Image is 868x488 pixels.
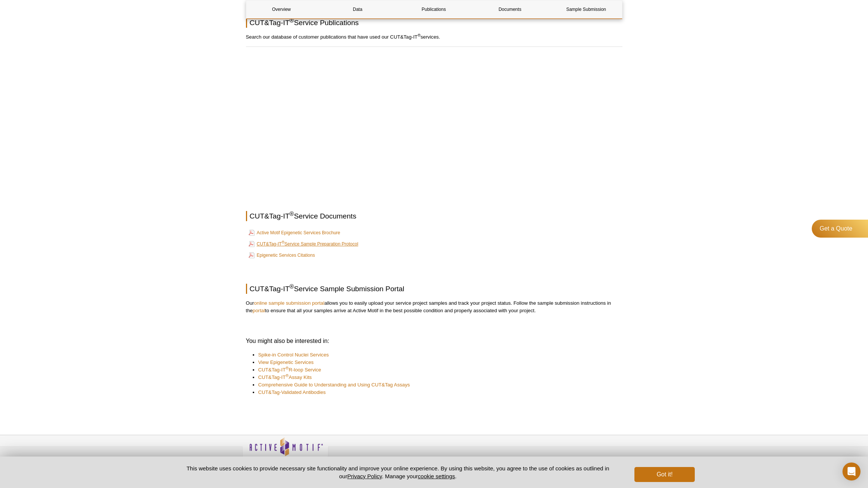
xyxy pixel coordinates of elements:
[418,473,455,479] button: cookie settings
[258,381,410,389] a: Comprehensive Guide to Understanding and Using CUT&Tag Assays
[249,228,340,237] a: Active Motif Epigenetic Services Brochure
[322,0,393,18] a: Data
[246,284,622,294] h2: CUT&Tag-IT Service Sample Submission Portal
[246,0,317,18] a: Overview
[249,251,315,260] a: Epigenetic Services Citations
[542,448,598,465] table: Click to Verify - This site chose Symantec SSL for secure e-commerce and confidential communicati...
[289,210,294,217] sup: ®
[258,389,326,396] a: CUT&Tag-Validated Antibodies
[242,435,328,466] img: Active Motif,
[399,0,469,18] a: Publications
[286,373,289,378] sup: ®
[174,464,622,480] p: This website uses cookies to provide necessary site functionality and improve your online experie...
[475,0,545,18] a: Documents
[634,467,694,482] button: Got it!
[246,33,622,41] p: Search our database of customer publications that have used our CUT&Tag-IT services.
[258,359,314,366] a: View Epigenetic Services
[286,366,289,370] sup: ®
[258,366,321,374] a: CUT&Tag-IT®R-loop Service
[253,308,265,313] a: portal
[289,17,294,23] sup: ®
[812,220,868,238] a: Get a Quote
[246,299,622,314] p: Our allows you to easily upload your service project samples and track your project status. Follo...
[843,463,861,481] div: Open Intercom Messenger
[254,300,324,306] a: online sample submission portal
[246,18,622,28] h2: CUT&Tag-IT Service Publications
[289,283,294,289] sup: ®
[467,456,538,462] h4: Technical Downloads
[551,0,621,18] a: Sample Submission
[246,211,622,221] h2: CUT&Tag-IT Service Documents
[249,240,358,248] a: CUT&Tag-IT®Service Sample Preparation Protocol
[392,456,463,462] h4: Epigenetic News
[246,337,622,346] h3: You might also be interested in:
[418,33,421,37] sup: ®
[282,240,284,244] sup: ®
[332,455,361,466] a: Privacy Policy
[258,351,329,359] a: Spike-in Control Nuclei Services
[347,473,382,479] a: Privacy Policy
[258,374,312,381] a: CUT&Tag-IT®Assay Kits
